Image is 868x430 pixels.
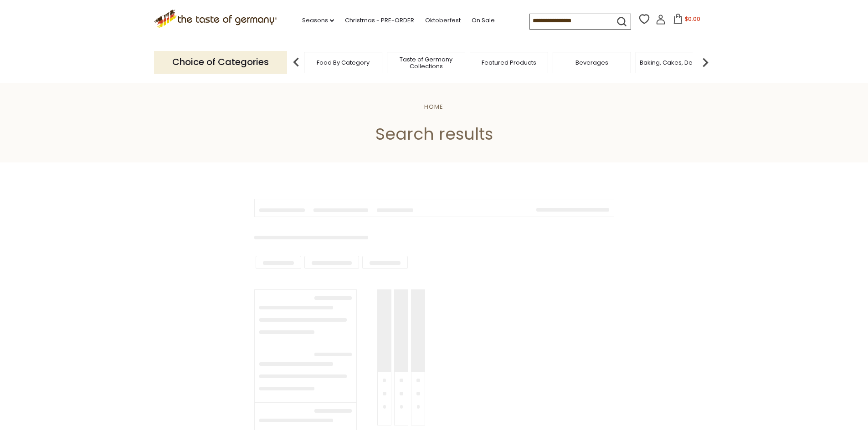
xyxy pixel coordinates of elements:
[640,59,710,66] a: Baking, Cakes, Desserts
[575,59,608,66] a: Beverages
[424,102,443,111] a: Home
[472,15,495,25] a: On Sale
[28,124,840,144] h1: Search results
[287,53,305,71] img: previous arrow
[668,14,706,27] button: $0.00
[482,59,536,66] a: Featured Products
[390,56,462,70] a: Taste of Germany Collections
[685,15,700,23] span: $0.00
[154,51,287,73] p: Choice of Categories
[345,15,414,25] a: Christmas - PRE-ORDER
[425,15,461,25] a: Oktoberfest
[317,59,370,66] a: Food By Category
[696,53,714,71] img: next arrow
[302,15,334,25] a: Seasons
